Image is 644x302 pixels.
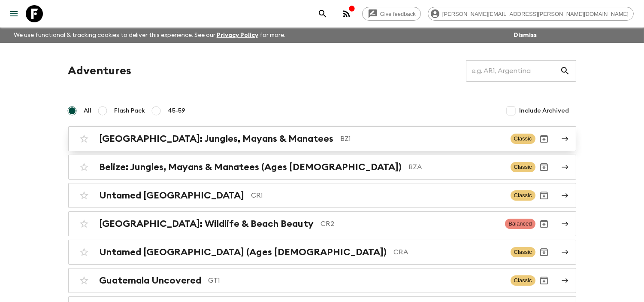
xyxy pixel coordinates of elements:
[68,240,576,265] a: Untamed [GEOGRAPHIC_DATA] (Ages [DEMOGRAPHIC_DATA])CRAClassicArchive
[466,59,560,83] input: e.g. AR1, Argentina
[362,7,421,21] a: Give feedback
[341,134,504,144] p: BZ1
[209,275,504,286] p: GT1
[100,190,245,201] h2: Untamed [GEOGRAPHIC_DATA]
[511,29,539,41] button: Dismiss
[511,275,535,286] span: Classic
[511,247,535,257] span: Classic
[505,219,535,229] span: Balanced
[520,107,569,115] span: Include Archived
[535,130,553,147] button: Archive
[168,107,186,115] span: 45-59
[5,5,22,22] button: menu
[375,11,420,17] span: Give feedback
[68,211,576,236] a: [GEOGRAPHIC_DATA]: Wildlife & Beach BeautyCR2BalancedArchive
[535,215,553,232] button: Archive
[100,133,334,144] h2: [GEOGRAPHIC_DATA]: Jungles, Mayans & Manatees
[68,62,132,79] h1: Adventures
[251,190,504,201] p: CR1
[84,107,92,115] span: All
[535,272,553,289] button: Archive
[535,244,553,261] button: Archive
[68,268,576,293] a: Guatemala UncoveredGT1ClassicArchive
[68,183,576,208] a: Untamed [GEOGRAPHIC_DATA]CR1ClassicArchive
[10,27,289,43] p: We use functional & tracking cookies to deliver this experience. See our for more.
[68,155,576,180] a: Belize: Jungles, Mayans & Manatees (Ages [DEMOGRAPHIC_DATA])BZAClassicArchive
[100,247,387,258] h2: Untamed [GEOGRAPHIC_DATA] (Ages [DEMOGRAPHIC_DATA])
[68,126,576,151] a: [GEOGRAPHIC_DATA]: Jungles, Mayans & ManateesBZ1ClassicArchive
[511,190,535,201] span: Classic
[100,162,402,173] h2: Belize: Jungles, Mayans & Manatees (Ages [DEMOGRAPHIC_DATA])
[314,5,331,22] button: search adventures
[511,134,535,144] span: Classic
[394,247,504,257] p: CRA
[217,32,258,38] a: Privacy Policy
[511,162,535,172] span: Classic
[321,219,499,229] p: CR2
[409,162,504,172] p: BZA
[535,187,553,204] button: Archive
[428,7,634,21] div: [PERSON_NAME][EMAIL_ADDRESS][PERSON_NAME][DOMAIN_NAME]
[438,11,633,17] span: [PERSON_NAME][EMAIL_ADDRESS][PERSON_NAME][DOMAIN_NAME]
[100,218,314,229] h2: [GEOGRAPHIC_DATA]: Wildlife & Beach Beauty
[100,275,202,286] h2: Guatemala Uncovered
[535,159,553,176] button: Archive
[115,107,145,115] span: Flash Pack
